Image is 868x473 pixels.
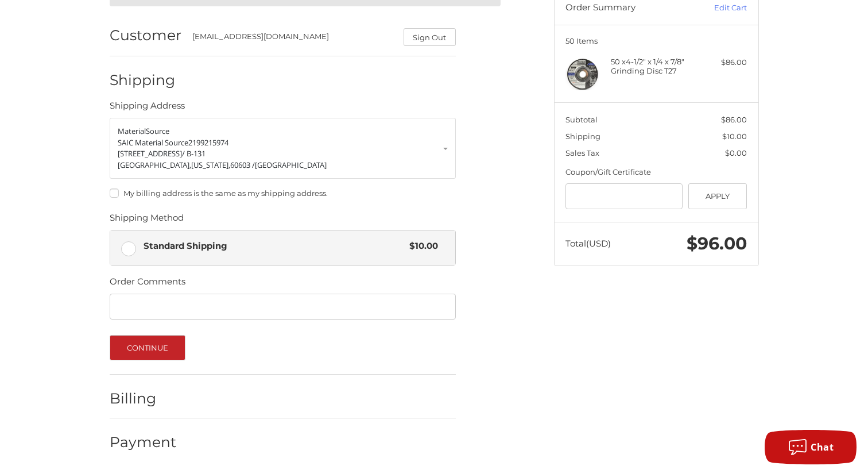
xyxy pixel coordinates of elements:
h3: Order Summary [565,2,689,14]
button: Sign Out [404,28,456,46]
span: Sales Tax [565,148,599,157]
label: My billing address is the same as my shipping address. [110,189,456,198]
span: $0.00 [725,148,747,157]
legend: Shipping Address [110,99,185,118]
button: Chat [765,430,857,464]
div: [EMAIL_ADDRESS][DOMAIN_NAME] [192,31,392,46]
h4: 50 x 4-1/2" x 1/4 x 7/8" Grinding Disc T27 [611,57,699,76]
div: Coupon/Gift Certificate [565,167,747,178]
span: [STREET_ADDRESS] [118,148,182,159]
legend: Order Comments [110,275,185,294]
button: Apply [688,183,747,209]
span: $10.00 [722,132,747,141]
span: Chat [811,441,834,453]
input: Gift Certificate or Coupon Code [565,183,683,209]
span: $86.00 [721,115,747,124]
span: / B-131 [182,148,206,159]
a: Enter or select a different address [110,118,456,179]
h2: Billing [110,390,177,407]
h2: Shipping [110,71,177,89]
span: Material [118,126,146,136]
span: [GEOGRAPHIC_DATA] [255,160,327,170]
h3: 50 Items [565,36,747,45]
span: Standard Shipping [144,240,404,253]
span: [US_STATE], [191,160,230,170]
span: Source [146,126,169,136]
a: Edit Cart [689,2,747,14]
div: $86.00 [702,57,747,68]
button: Continue [110,335,186,360]
span: 60603 / [230,160,255,170]
span: $96.00 [687,233,747,254]
legend: Shipping Method [110,211,184,230]
h2: Customer [110,26,181,44]
span: $10.00 [404,240,439,253]
span: Subtotal [565,115,598,124]
span: SAIC Material Source [118,137,188,148]
h2: Payment [110,433,177,451]
span: 2199215974 [188,137,228,148]
span: [GEOGRAPHIC_DATA], [118,160,191,170]
span: Total (USD) [565,238,611,249]
span: Shipping [565,132,600,141]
